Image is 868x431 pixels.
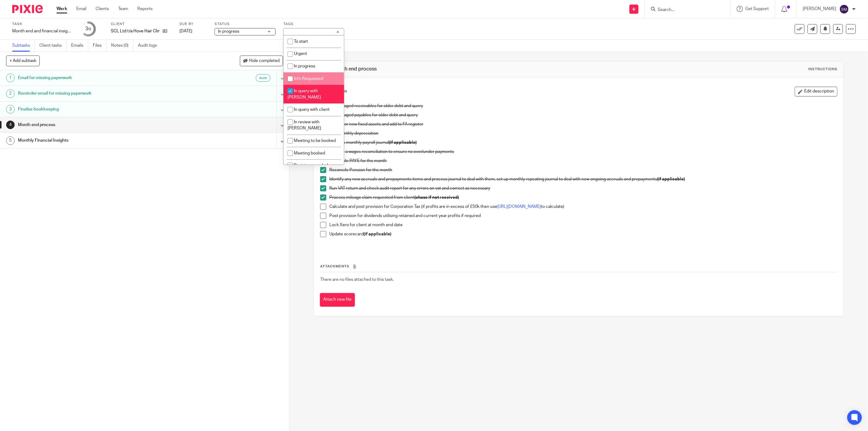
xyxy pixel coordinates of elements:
strong: (if applicable) [657,177,685,181]
p: Reconcile Pension for the month [329,167,837,173]
span: Revisions needed [294,163,328,168]
p: Prepare a wages reconciliation to ensure no over/under payments [329,149,837,155]
label: Client [111,22,172,27]
button: Edit description [795,87,837,96]
span: Meeting booked [294,151,325,155]
a: Team [118,6,128,12]
h1: Finalise bookkeeping [18,105,186,114]
p: Check for new fixed assets and add to FA register [329,121,837,127]
h1: Email for missing paperwork [18,73,186,82]
label: Due by [179,22,207,27]
div: Auto [256,74,270,82]
span: [DATE] [179,29,192,33]
a: Email [76,6,86,12]
p: Review aged payables for older debt and query [329,112,837,118]
h1: Reminder email for missing paperwork [18,89,186,98]
input: Search [657,7,712,13]
span: Meeting to be booked [294,139,336,143]
div: 5 [6,136,15,145]
span: In review with [PERSON_NAME] [288,120,321,131]
p: Calculate and post provision for Corporation Tax (if profits are in excess of £50k then use to ca... [329,204,837,210]
p: Run VAT return and check audit report for any errors on vat and correct as necessary [329,185,837,191]
span: In query with [PERSON_NAME] [288,89,321,100]
button: Attach new file [320,293,355,307]
span: Info Requested [294,77,323,81]
a: Work [56,6,67,12]
label: Task [12,22,73,27]
span: Attachments [320,265,349,268]
p: Identify any new accruals and prepayments items and process journal to deal with them, set up mon... [329,176,837,182]
a: [URL][DOMAIN_NAME] [497,205,541,209]
span: In query with client [294,107,330,112]
strong: (if applicable) [363,232,391,236]
p: Reconcile PAYE for the month [329,158,837,164]
span: Urgent [294,52,307,56]
p: Lock Xero for client at month end date [329,222,837,228]
span: Hide completed [249,59,280,63]
a: Emails [71,40,88,52]
div: Month end and financial insights [12,28,73,34]
a: Audit logs [138,40,161,52]
div: 1 [6,74,15,82]
div: Instructions [808,67,837,72]
a: Reports [137,6,153,12]
div: 2 [6,89,15,98]
span: Get Support [745,7,769,11]
button: + Add subtask [6,56,40,66]
strong: (if applicable) [389,140,417,145]
div: 3 [85,25,91,32]
small: /5 [88,27,91,31]
p: Post provision for dividends utilising retained and current year profits if required [329,213,837,219]
h1: Month end process [18,120,186,129]
p: Process mileage claim requested from client [329,194,837,201]
p: Review aged receivables for older debt and query [329,103,837,109]
img: svg%3E [839,4,849,14]
a: Files [93,40,107,52]
h1: Monthly Financial Insights [18,136,186,145]
img: Pixie [12,5,43,13]
span: There are no files attached to this task. [320,277,394,282]
p: Process monthly payroll journal [329,139,837,146]
div: 4 [6,121,15,129]
h1: Month end process [333,66,592,72]
p: Run monthly depreciation [329,130,837,136]
p: SCL Ltd t/a Hove Hair Clinic [111,28,160,34]
p: Update scorecard [329,231,837,237]
strong: (chase if not received) [414,195,459,200]
div: 3 [6,105,15,114]
a: Notes (0) [111,40,133,52]
label: Tags [283,22,344,27]
span: In progress [218,29,239,34]
button: Hide completed [240,56,283,66]
a: Client tasks [39,40,67,52]
a: Clients [96,6,109,12]
span: To start [294,39,308,44]
a: Subtasks [12,40,35,52]
p: [PERSON_NAME] [803,6,836,12]
span: In progress [294,64,315,68]
label: Status [215,22,276,27]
